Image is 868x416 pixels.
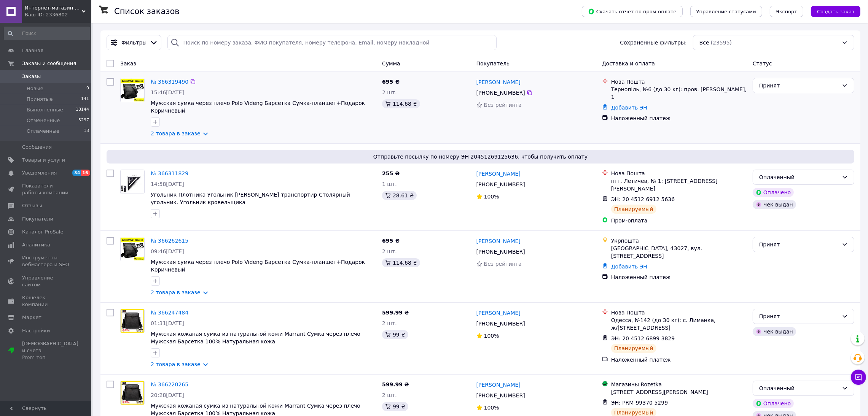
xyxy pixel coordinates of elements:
a: [PERSON_NAME] [476,170,521,178]
div: 99 ₴ [382,330,408,339]
span: 5297 [78,117,89,124]
div: Чек выдан [753,200,796,209]
div: Нова Пошта [611,309,747,316]
span: Новые [27,85,43,92]
span: Главная [22,47,43,54]
span: ЭН: PRM-99370 5299 [611,400,668,406]
span: Мужская сумка через плечо Polo Videng Барсетка Сумка-планшет+Подарок Коричневый [151,100,365,114]
button: Скачать отчет по пром-оплате [582,6,683,17]
a: [PERSON_NAME] [476,381,521,389]
div: Ваш ID: 2336802 [25,11,91,18]
a: Угольник Плотника Угольник [PERSON_NAME] транспортир Столярный угольник. Угольник кровельщика [151,192,350,205]
span: Покупатель [476,60,510,67]
span: [DEMOGRAPHIC_DATA] и счета [22,340,78,361]
div: [PHONE_NUMBER] [475,390,527,401]
a: Создать заказ [803,8,860,14]
a: № 366319490 [151,79,188,85]
span: Принятые [27,96,53,103]
span: Доставка и оплата [602,60,655,67]
span: 34 [72,170,81,176]
a: 2 товара в заказе [151,130,201,137]
span: Уведомления [22,170,57,176]
img: Фото товару [121,381,144,405]
span: Заказ [120,60,136,67]
span: Выполненные [27,106,63,113]
span: Заказы [22,73,41,80]
a: Мужская сумка через плечо Polo Videng Барсетка Сумка-планшет+Подарок Коричневый [151,259,365,273]
a: № 366220265 [151,381,188,387]
div: Укрпошта [611,237,747,245]
span: Инструменты вебмастера и SEO [22,254,70,268]
span: 695 ₴ [382,79,400,85]
a: № 366247484 [151,310,188,316]
a: Добавить ЭН [611,264,647,270]
a: Фото товару [120,309,145,333]
div: 28.61 ₴ [382,191,417,200]
span: 141 [81,96,89,103]
span: Отзывы [22,202,42,209]
div: Планируемый [611,344,656,353]
span: Сумма [382,60,400,67]
span: Показатели работы компании [22,183,70,196]
span: Экспорт [776,9,797,14]
span: 100% [484,333,499,339]
h1: Список заказов [114,7,180,16]
a: № 366262615 [151,238,188,244]
a: 2 товара в заказе [151,361,201,367]
div: 114.68 ₴ [382,258,420,267]
a: Добавить ЭН [611,105,647,111]
span: Аналитика [22,241,50,248]
span: ЭН: 20 4512 6912 5636 [611,196,675,202]
div: Планируемый [611,205,656,214]
input: Поиск по номеру заказа, ФИО покупателя, номеру телефона, Email, номеру накладной [167,35,496,50]
div: Prom топ [22,354,78,361]
span: 100% [484,405,499,411]
a: Мужская кожаная сумка из натуральной кожи Marrant Сумка через плечо Мужская Барсетка 100% Натурал... [151,331,360,345]
div: Принят [759,81,839,90]
a: [PERSON_NAME] [476,309,521,317]
div: Одесса, №142 (до 30 кг): с. Лиманка, ж/[STREET_ADDRESS] [611,316,747,332]
span: 2 шт. [382,392,397,398]
span: (23595) [711,40,732,46]
a: 2 товара в заказе [151,289,201,295]
div: Принят [759,312,839,321]
span: 01:31[DATE] [151,320,184,326]
span: Каталог ProSale [22,229,63,235]
div: Оплачено [753,399,794,408]
span: 100% [484,194,499,200]
span: Покупатели [22,216,53,222]
span: 18144 [76,106,89,113]
span: Интернет-магазин "EasyBuy" [25,5,82,11]
span: Без рейтинга [484,102,522,108]
span: Управление сайтом [22,275,70,288]
span: Сообщения [22,144,52,151]
div: Наложенный платеж [611,114,747,122]
img: Фото товару [121,78,144,102]
div: Нова Пошта [611,78,747,86]
div: Пром-оплата [611,217,747,224]
span: Создать заказ [817,9,854,14]
img: Фото товару [121,170,144,194]
span: Фильтры [121,39,147,46]
a: № 366311829 [151,170,188,176]
span: Отмененные [27,117,60,124]
div: Чек выдан [753,327,796,336]
span: Без рейтинга [484,261,522,267]
div: [GEOGRAPHIC_DATA], 43027, вул. [STREET_ADDRESS] [611,245,747,260]
span: Настройки [22,327,50,334]
span: 20:28[DATE] [151,392,184,398]
button: Управление статусами [690,6,762,17]
div: Наложенный платеж [611,273,747,281]
span: 255 ₴ [382,170,400,176]
div: [PHONE_NUMBER] [475,318,527,329]
div: Принят [759,240,839,249]
span: Статус [753,60,772,67]
span: Сохраненные фильтры: [620,39,686,46]
span: 15:46[DATE] [151,89,184,95]
button: Экспорт [770,6,803,17]
div: Нова Пошта [611,170,747,177]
